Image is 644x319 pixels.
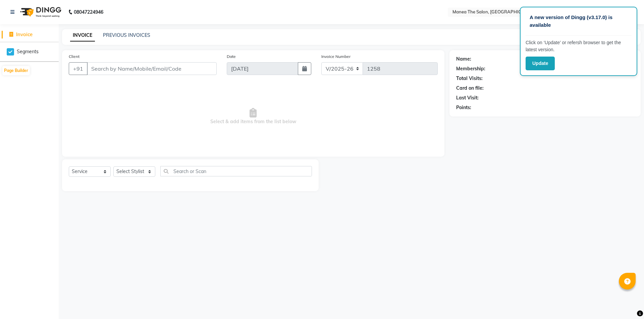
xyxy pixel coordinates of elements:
[103,32,150,38] a: PREVIOUS INVOICES
[70,29,95,42] a: INVOICE
[616,292,637,312] iframe: chat widget
[227,54,236,60] label: Date
[17,3,63,21] img: logo
[530,14,628,29] p: A new version of Dingg (v3.17.0) is available
[526,57,555,70] button: Update
[2,31,57,38] a: Invoice
[321,54,351,60] label: Invoice Number
[526,39,632,53] p: Click on ‘Update’ or refersh browser to get the latest version.
[456,65,485,72] div: Membership:
[456,56,471,63] div: Name:
[69,83,438,150] span: Select & add items from the list below
[456,75,483,82] div: Total Visits:
[2,66,30,75] button: Page Builder
[17,48,39,55] span: Segments
[74,3,103,21] b: 08047224946
[87,62,217,75] input: Search by Name/Mobile/Email/Code
[456,85,484,92] div: Card on file:
[69,62,88,75] button: +91
[69,54,79,60] label: Client
[456,104,471,111] div: Points:
[160,166,312,176] input: Search or Scan
[16,31,33,37] span: Invoice
[456,94,479,101] div: Last Visit:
